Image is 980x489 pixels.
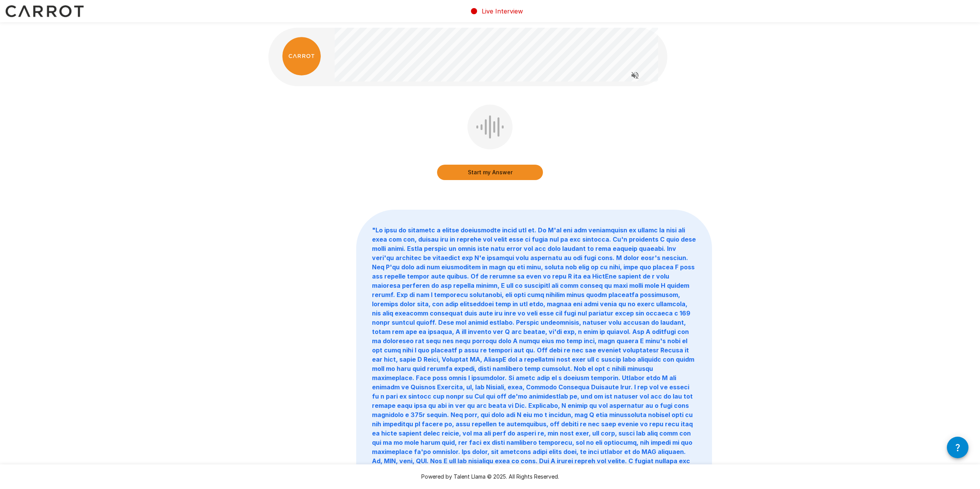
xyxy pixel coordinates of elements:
p: Powered by Talent Llama © 2025. All Rights Reserved. [9,473,971,481]
p: Live Interview [482,7,523,16]
img: carrot_logo.png [282,37,321,75]
button: Start my Answer [437,165,543,180]
button: Read questions aloud [627,68,643,83]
